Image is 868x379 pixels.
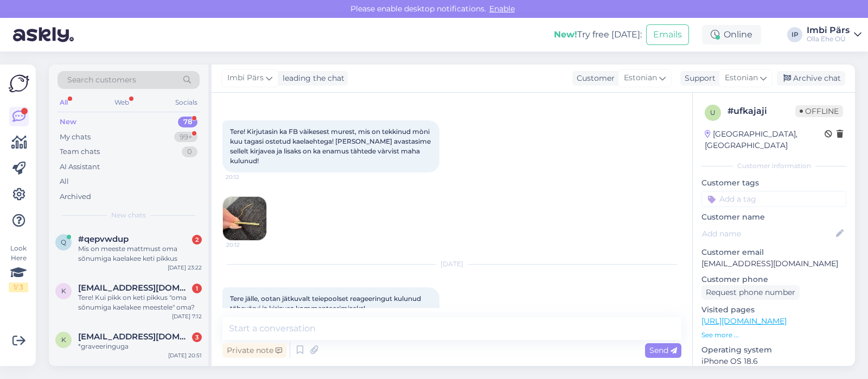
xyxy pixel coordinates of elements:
[60,146,100,157] div: Team chats
[67,74,136,86] span: Search customers
[192,332,202,342] div: 3
[554,29,577,40] b: New!
[572,73,615,84] div: Customer
[61,238,66,246] span: q
[174,132,197,143] div: 99+
[701,285,800,300] div: Request phone number
[192,235,202,245] div: 2
[61,287,66,295] span: k
[61,336,66,344] span: k
[9,73,29,94] img: Askly Logo
[172,312,202,320] div: [DATE] 7:12
[111,210,146,220] span: New chats
[787,27,802,42] div: IP
[78,293,202,312] div: Tere! Kui pikk on keti pikkus "oma sõnumiga kaelakee meestele" oma?
[60,191,91,202] div: Archived
[112,95,131,110] div: Web
[78,342,202,351] div: *graveeringuga
[701,247,846,258] p: Customer email
[226,173,266,181] span: 20:12
[9,243,28,292] div: Look Here
[701,191,846,207] input: Add a tag
[60,117,76,127] div: New
[807,35,850,43] div: Olla Ehe OÜ
[182,146,197,157] div: 0
[192,284,202,293] div: 1
[78,244,202,264] div: Mis on meeste mattmust oma sõnumiga kaelakee keti pikkus
[701,330,846,340] p: See more ...
[227,72,264,84] span: Imbi Pärs
[78,283,191,293] span: keitlinmaasing@gmail.com
[807,26,850,35] div: Imbi Pärs
[795,105,843,117] span: Offline
[78,234,129,244] span: #qepvwdup
[680,73,716,84] div: Support
[701,211,846,223] p: Customer name
[705,129,825,151] div: [GEOGRAPHIC_DATA], [GEOGRAPHIC_DATA]
[226,241,267,249] span: 20:12
[702,25,761,44] div: Online
[60,132,91,143] div: My chats
[173,95,200,110] div: Socials
[727,105,795,118] div: # ufkajaji
[777,71,845,86] div: Archive chat
[646,24,689,45] button: Emails
[168,351,202,359] div: [DATE] 20:51
[222,259,681,269] div: [DATE]
[701,161,846,171] div: Customer information
[702,228,834,240] input: Add name
[701,177,846,189] p: Customer tags
[701,274,846,285] p: Customer phone
[701,258,846,269] p: [EMAIL_ADDRESS][DOMAIN_NAME]
[725,72,758,84] span: Estonian
[554,28,642,41] div: Try free [DATE]:
[701,316,787,326] a: [URL][DOMAIN_NAME]
[60,176,69,187] div: All
[701,304,846,316] p: Visited pages
[701,344,846,356] p: Operating system
[230,294,423,312] span: Tere jälle, ootan jätkuvalt teiepoolset reageeringut kulunud tähevärvi ja kirjavea kommenteerimis...
[222,343,286,358] div: Private note
[60,162,100,172] div: AI Assistant
[649,345,677,355] span: Send
[9,282,28,292] div: 1 / 3
[278,73,344,84] div: leading the chat
[230,127,432,165] span: Tere! Kirjutasin ka FB vàikesest murest, mis on tekkinud mòni kuu tagasi ostetud kaelaehtega! [PE...
[710,108,716,117] span: u
[178,117,197,127] div: 78
[624,72,657,84] span: Estonian
[486,4,518,14] span: Enable
[168,264,202,272] div: [DATE] 23:22
[223,197,266,240] img: Attachment
[58,95,70,110] div: All
[78,332,191,342] span: kaaysaa@gmail.com
[807,26,861,43] a: Imbi PärsOlla Ehe OÜ
[701,356,846,367] p: iPhone OS 18.6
